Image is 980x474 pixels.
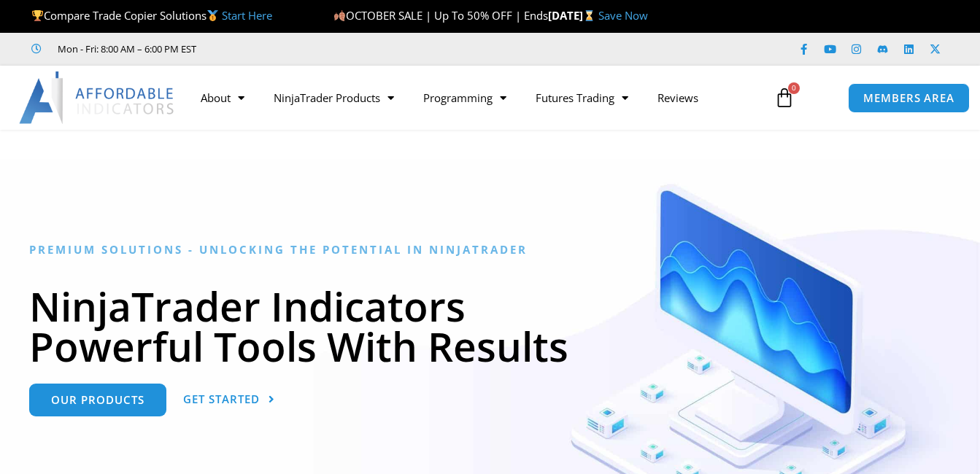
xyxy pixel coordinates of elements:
a: Futures Trading [521,81,643,114]
span: 0 [788,82,800,94]
img: ⌛ [584,10,595,21]
img: LogoAI | Affordable Indicators – NinjaTrader [19,71,176,124]
span: OCTOBER SALE | Up To 50% OFF | Ends [333,8,548,23]
nav: Menu [186,81,765,114]
a: Reviews [643,81,713,114]
h6: Premium Solutions - Unlocking the Potential in NinjaTrader [29,243,951,257]
span: MEMBERS AREA [863,93,954,104]
a: Start Here [222,8,272,23]
span: Mon - Fri: 8:00 AM – 6:00 PM EST [54,40,196,58]
img: 🍂 [334,10,345,21]
a: Save Now [598,8,648,23]
iframe: Customer reviews powered by Trustpilot [217,42,436,56]
a: About [186,81,259,114]
img: 🥇 [207,10,218,21]
a: Get Started [183,384,275,416]
a: 0 [752,77,817,119]
strong: [DATE] [548,8,598,23]
a: NinjaTrader Products [259,81,409,114]
a: Our Products [29,384,166,416]
span: Get Started [183,394,260,405]
img: 🏆 [32,10,43,21]
a: Programming [409,81,521,114]
h1: NinjaTrader Indicators Powerful Tools With Results [29,286,951,366]
span: Compare Trade Copier Solutions [31,8,272,23]
span: Our Products [51,395,144,405]
a: MEMBERS AREA [848,83,970,113]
